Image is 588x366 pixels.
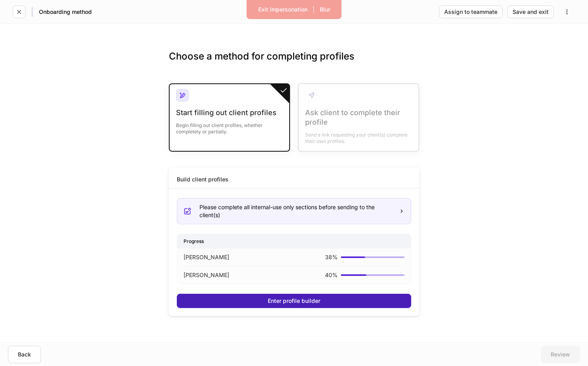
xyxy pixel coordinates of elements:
[325,271,338,279] p: 40 %
[513,9,549,15] div: Save and exit
[253,3,313,16] button: Exit Impersonation
[325,253,338,261] p: 38 %
[169,50,419,75] h3: Choose a method for completing profiles
[444,9,497,15] div: Assign to teammate
[258,7,308,12] div: Exit Impersonation
[507,6,554,18] button: Save and exit
[199,203,393,219] div: Please complete all internal-use only sections before sending to the client(s)
[18,352,31,357] div: Back
[439,6,503,18] button: Assign to teammate
[176,118,283,135] div: Begin filling out client profiles, whether completely or partially.
[39,8,92,16] h5: Onboarding method
[320,7,330,12] div: Blur
[177,234,411,248] div: Progress
[8,346,41,363] button: Back
[176,108,283,118] div: Start filling out client profiles
[315,3,335,16] button: Blur
[184,271,229,279] p: [PERSON_NAME]
[177,175,228,183] div: Build client profiles
[184,253,229,261] p: [PERSON_NAME]
[177,294,411,308] button: Enter profile builder
[268,298,320,304] div: Enter profile builder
